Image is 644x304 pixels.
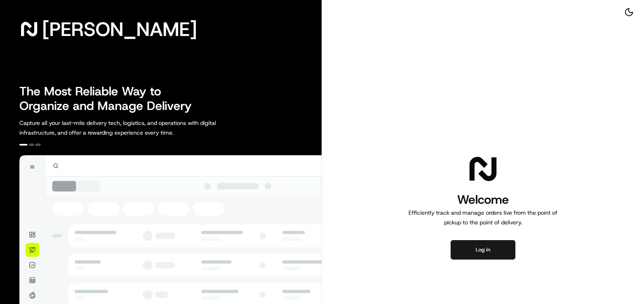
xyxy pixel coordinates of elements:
span: [PERSON_NAME] [42,21,197,37]
p: Capture all your last-mile delivery tech, logistics, and operations with digital infrastructure, ... [19,118,252,137]
h1: Welcome [405,192,561,208]
button: Log in [451,240,515,260]
h2: The Most Reliable Way to Organize and Manage Delivery [19,84,201,113]
p: Efficiently track and manage orders live from the point of pickup to the point of delivery. [405,208,561,227]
